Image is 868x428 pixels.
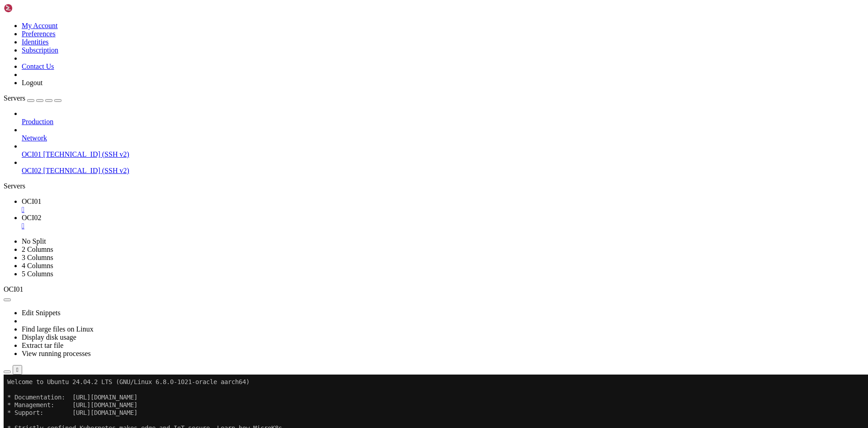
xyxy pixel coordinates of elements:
[4,119,750,127] x-row: To see these additional updates run: apt list --upgradable
[4,219,750,227] x-row: Swarm initialized: current node (p4y18if25ky8l3wcetqclqi0m) is now a manager.
[22,22,58,29] a: My Account
[22,30,56,38] a: Preferences
[4,273,47,280] span: ubuntu@oci01
[4,182,864,190] div: Servers
[4,165,750,173] x-row: The list of available updates is more than a week old.
[22,254,53,261] a: 3 Columns
[51,273,54,280] span: ~
[22,270,53,278] a: 5 Columns
[22,167,42,174] span: OCI02
[22,350,91,357] a: View running processes
[22,38,49,46] a: Identities
[4,94,61,102] a: Servers
[22,150,864,159] a: OCI01 [TECHNICAL_ID] (SSH v2)
[4,88,750,96] x-row: Expanded Security Maintenance for Applications is not enabled.
[22,341,63,349] a: Extract tar file
[51,212,54,219] span: ~
[4,50,750,58] x-row: * Strictly confined Kubernetes makes edge and IoT secure. Learn how MicroK8s
[4,188,750,196] x-row: Web console: [URL] or [URL][TECHNICAL_ID]
[22,46,58,54] a: Subscription
[4,19,750,27] x-row: * Documentation: [URL][DOMAIN_NAME]
[4,173,750,181] x-row: To check for new updates run: sudo apt update
[4,27,750,34] x-row: * Management: [URL][DOMAIN_NAME]
[4,212,750,219] x-row: : $ sudo docker swarm init
[4,265,750,273] x-row: To add a manager to this swarm, run 'docker swarm join-token manager' and follow the instructions.
[22,118,864,126] a: Production
[22,325,94,333] a: Find large files on Linux
[4,212,47,219] span: ubuntu@oci01
[43,167,129,174] span: [TECHNICAL_ID] (SSH v2)
[4,142,750,150] x-row: See [URL][DOMAIN_NAME] or run: sudo pro status
[4,58,750,65] x-row: just raised the bar for easy, resilient and secure K8s cluster deployment.
[4,4,750,11] x-row: Welcome to Ubuntu 24.04.2 LTS (GNU/Linux 6.8.0-1021-oracle aarch64)
[22,309,61,317] a: Edit Snippets
[22,197,42,205] span: OCI01
[22,150,42,158] span: OCI01
[4,4,56,13] img: Shellngn
[4,11,7,19] div: (0, 1)
[4,94,25,102] span: Servers
[22,245,53,253] a: 2 Columns
[22,159,864,175] li: OCI02 [TECHNICAL_ID] (SSH v2)
[4,4,750,11] x-row: Connecting [TECHNICAL_ID]...
[22,262,53,269] a: 4 Columns
[4,235,750,242] x-row: To add a worker to this swarm, run the following command:
[22,222,864,230] a: 
[4,250,750,258] x-row: docker swarm join --[AUTH_TOKEN] [TECHNICAL_ID]
[22,167,864,175] a: OCI02 [TECHNICAL_ID] (SSH v2)
[22,214,864,230] a: OCI02
[22,214,42,221] span: OCI02
[4,34,750,42] x-row: * Support: [URL][DOMAIN_NAME]
[22,118,53,125] span: Production
[43,150,129,158] span: [TECHNICAL_ID] (SSH v2)
[4,111,750,119] x-row: 45 of these updates are standard security updates.
[16,366,19,373] div: 
[22,134,864,142] a: Network
[4,204,750,212] x-row: Last login: [DATE] from [TECHNICAL_ID]
[22,237,46,245] a: No Split
[4,273,750,281] x-row: : $
[22,197,864,214] a: OCI01
[4,285,24,293] span: OCI01
[13,365,22,375] button: 
[4,104,750,111] x-row: 78 updates can be applied immediately.
[22,134,47,142] span: Network
[22,63,54,70] a: Contact Us
[22,110,864,126] li: Production
[22,79,42,87] a: Logout
[22,142,864,159] li: OCI01 [TECHNICAL_ID] (SSH v2)
[22,126,864,142] li: Network
[22,333,76,341] a: Display disk usage
[4,135,750,142] x-row: Enable ESM Apps to receive additional future security updates.
[4,73,750,81] x-row: [URL][DOMAIN_NAME]
[22,206,864,214] a: 
[65,273,68,281] div: (16, 35)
